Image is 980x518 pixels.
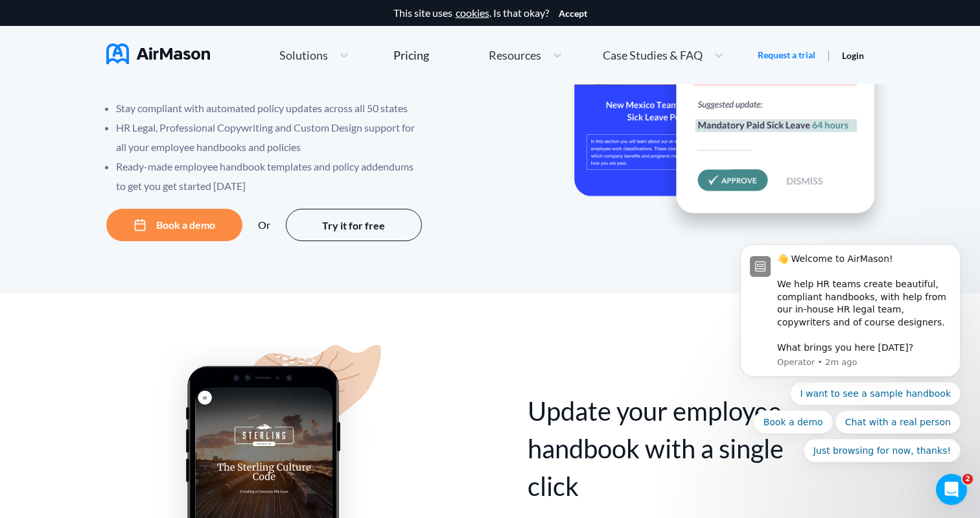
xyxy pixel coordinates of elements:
div: Pricing [393,49,429,61]
div: Update your employee handbook with a single click [528,392,803,505]
a: cookies [456,7,489,19]
iframe: Intercom live chat [936,474,967,505]
iframe: Intercom notifications message [721,148,980,483]
img: AirMason Logo [106,43,210,64]
a: Pricing [393,43,429,67]
li: HR Legal, Professional Copywriting and Custom Design support for all your employee handbooks and ... [116,118,424,157]
button: Book a demo [106,209,242,241]
span: 2 [962,474,973,484]
span: Solutions [279,49,328,61]
li: Stay compliant with automated policy updates across all 50 states [116,99,424,118]
span: Case Studies & FAQ [603,49,703,61]
button: Try it for free [286,209,422,241]
span: | [827,49,830,61]
span: Resources [489,49,541,61]
a: Request a trial [758,49,815,62]
button: Accept cookies [559,8,587,19]
a: Login [842,50,864,61]
li: Ready-made employee handbook templates and policy addendums to get you get started [DATE] [116,157,424,196]
div: Or [258,219,270,231]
